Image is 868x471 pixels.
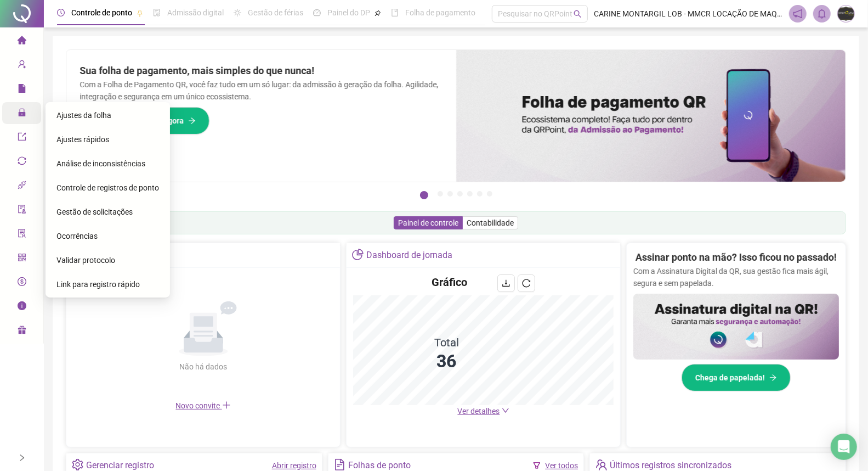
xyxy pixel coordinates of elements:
span: Contabilidade [467,218,514,227]
img: banner%2F8d14a306-6205-4263-8e5b-06e9a85ad873.png [456,50,846,182]
span: CARINE MONTARGIL LOB - MMCR LOCAÇÃO DE MAQUINAS E EQUIPAMENTOS E TRANSPORTES LTDA. [594,8,782,20]
span: Novo convite [176,401,231,410]
span: book [391,9,399,16]
div: Dashboard de jornada [366,246,452,265]
span: file [18,79,26,101]
span: right [18,454,26,462]
p: Com a Assinatura Digital da QR, sua gestão fica mais ágil, segura e sem papelada. [633,265,839,289]
p: Com a Folha de Pagamento QR, você faz tudo em um só lugar: da admissão à geração da folha. Agilid... [80,78,443,103]
a: Ver todos [545,461,578,470]
span: Gestão de férias [248,8,303,17]
span: file-done [153,9,161,16]
span: Ajustes rápidos [56,135,109,144]
span: clock-circle [57,9,65,16]
span: Ocorrências [56,232,98,240]
span: home [18,31,26,53]
span: download [502,279,510,288]
span: Painel de controle [398,218,458,227]
span: down [502,407,509,414]
button: 1 [420,191,428,199]
span: Controle de ponto [71,8,132,17]
span: Chega de papelada! [695,372,765,384]
span: pie-chart [352,249,364,260]
span: Controle de registros de ponto [56,183,159,192]
button: 4 [457,191,463,197]
span: Painel do DP [327,8,370,17]
span: team [595,459,607,470]
span: api [18,176,26,198]
span: pushpin [137,10,143,16]
span: Validar protocolo [56,256,115,265]
span: plus [222,401,231,410]
span: Análise de inconsistências [56,159,145,168]
a: Abrir registro [272,461,316,470]
span: sync [18,152,26,173]
span: setting [72,459,83,470]
span: Folha de pagamento [405,8,475,17]
h2: Sua folha de pagamento, mais simples do que nunca! [80,63,443,78]
button: 6 [477,191,483,197]
span: search [574,10,582,18]
span: arrow-right [188,117,196,125]
span: user-add [18,55,26,77]
span: arrow-right [769,374,777,382]
span: Ajustes da folha [56,111,111,120]
span: qrcode [18,248,26,270]
span: dashboard [313,9,321,16]
h4: Gráfico [432,274,467,290]
a: Ver detalhes down [458,407,509,416]
span: gift [18,321,26,343]
span: Link para registro rápido [56,280,140,289]
div: Open Intercom Messenger [831,434,857,460]
button: Chega de papelada! [682,364,791,391]
div: Não há dados [153,361,254,373]
span: Ver detalhes [458,407,500,416]
span: audit [18,200,26,222]
span: dollar [18,272,26,294]
span: reload [522,279,531,288]
img: banner%2F02c71560-61a6-44d4-94b9-c8ab97240462.png [633,294,839,360]
span: notification [793,9,803,19]
span: lock [18,103,26,125]
span: export [18,127,26,149]
span: Admissão digital [167,8,224,17]
span: filter [533,462,541,469]
span: sun [234,9,241,16]
span: pushpin [375,10,381,16]
span: Gestão de solicitações [56,208,133,216]
button: 5 [467,191,473,197]
span: file-text [334,459,345,470]
button: 2 [438,191,443,197]
h2: Assinar ponto na mão? Isso ficou no passado! [636,250,837,265]
button: 7 [487,191,492,197]
span: info-circle [18,296,26,318]
span: bell [817,9,827,19]
span: solution [18,224,26,246]
button: 3 [447,191,453,197]
img: 4949 [838,5,854,22]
